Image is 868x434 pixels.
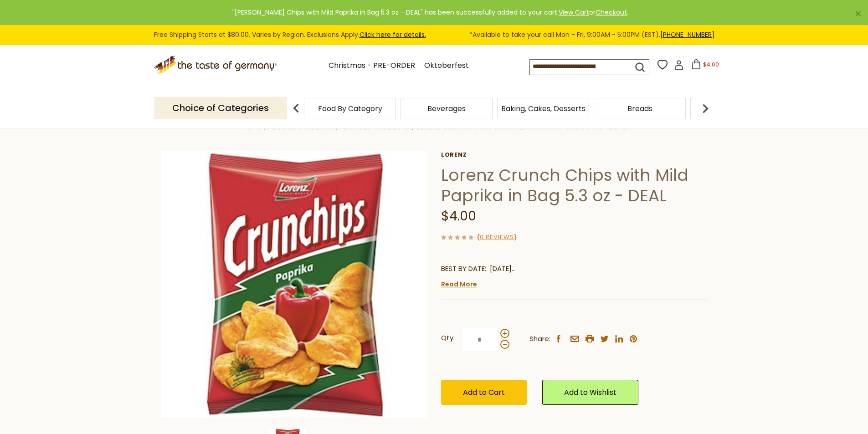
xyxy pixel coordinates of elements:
[441,207,476,225] span: $4.00
[480,233,514,242] a: 0 Reviews
[318,105,382,112] a: Food By Category
[542,380,638,405] a: Add to Wishlist
[441,263,708,275] div: BEST BY DATE: [DATE]
[463,387,505,398] span: Add to Cart
[660,30,714,39] a: [PHONE_NUMBER]
[441,380,527,405] button: Add to Cart
[360,30,426,39] a: Click here for details.
[686,59,724,73] button: $4.00
[441,332,455,344] strong: Qty:
[559,8,589,17] a: View Cart
[441,165,708,206] h1: Lorenz Crunch Chips with Mild Paprika in Bag 5.3 oz - DEAL
[441,280,477,289] a: Read More
[427,105,466,112] a: Beverages
[855,11,861,16] a: ×
[441,151,708,158] a: Lorenz
[287,99,305,117] img: previous arrow
[477,233,517,241] span: ( )
[501,105,586,112] a: Baking, Cakes, Desserts
[154,97,287,119] p: Choice of Categories
[424,60,469,72] a: Oktoberfest
[461,327,498,352] input: Qty:
[627,105,652,112] a: Breads
[596,8,627,17] a: Checkout
[154,30,714,40] div: Free Shipping Starts at $80.00. Varies by Region. Exclusions Apply.
[7,7,853,18] div: "[PERSON_NAME] Chips with Mild Paprika in Bag 5.3 oz - DEAL" has been successfully added to your ...
[696,99,714,117] img: next arrow
[161,151,427,418] img: Lorenz Crunch Chips with Mild Paprika in Bag 5.3 oz - DEAL
[529,333,550,345] span: Share:
[469,30,714,40] span: *Available to take your call Mon - Fri, 9:00AM - 5:00PM (EST).
[329,60,415,72] a: Christmas - PRE-ORDER
[703,61,719,68] span: $4.00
